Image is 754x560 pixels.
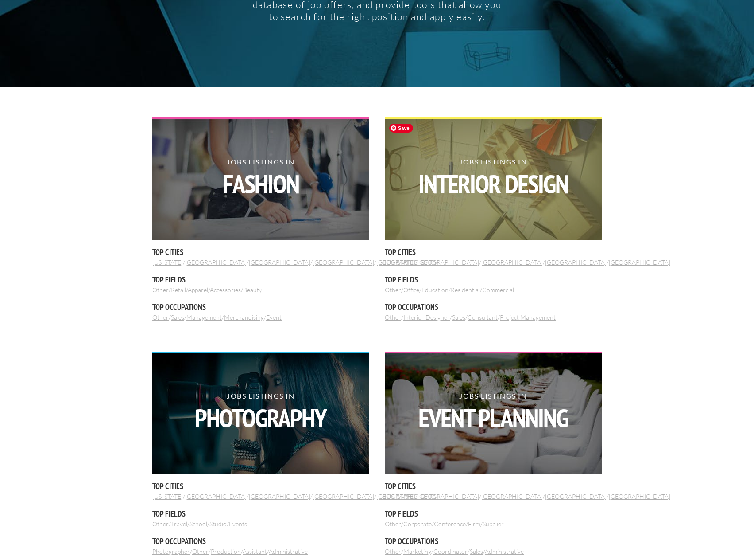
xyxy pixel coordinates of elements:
h5: Top Occupations [385,302,602,313]
a: [US_STATE] [152,258,183,266]
a: Travel [171,520,187,528]
a: [GEOGRAPHIC_DATA] [376,258,438,266]
a: Jobs Listings inPhotography [152,352,369,474]
strong: Fashion [152,171,369,197]
a: Sales [470,548,483,555]
a: Marketing [403,548,431,555]
a: Administrative [485,548,524,555]
a: [GEOGRAPHIC_DATA] [185,258,247,266]
a: Event [266,313,282,321]
img: girl wearing blue sleeveless blouse measuring a fashion drawing [152,119,369,240]
a: Retail [171,286,186,294]
a: [US_STATE] [385,258,415,266]
a: Office [403,286,419,294]
a: Apparel [188,286,208,294]
a: School [189,520,207,528]
a: Education [421,286,449,294]
a: Production [211,548,241,555]
a: [GEOGRAPHIC_DATA] [609,258,670,266]
a: Jobs Listings inInterior Design [385,117,602,240]
span: Save [389,124,413,133]
a: [GEOGRAPHIC_DATA] [249,258,310,266]
a: Other [385,520,401,528]
img: tan girl with dark hair holding a large camera and taking a picture [152,353,369,474]
a: Sales [171,313,184,321]
img: view looking down onto drafting table with glasses, wood models, a pen and book, and drafted drawing [385,119,602,240]
a: [GEOGRAPHIC_DATA] [418,258,479,266]
a: Other [192,548,209,555]
a: Events [229,520,247,528]
h5: Top Cities [152,247,369,258]
h2: Jobs Listings in [152,392,369,431]
a: Jobs Listings inEvent Planning [385,352,602,474]
a: Other [152,313,169,321]
a: [GEOGRAPHIC_DATA] [313,258,374,266]
a: Administrative [269,548,308,555]
a: Other [385,548,401,555]
h5: Top Occupations [385,536,602,547]
a: [US_STATE] [385,493,415,500]
strong: Event Planning [385,405,602,431]
div: / / / / / / / / / / / / [385,352,602,556]
h5: Top Cities [152,481,369,492]
div: / / / / / / / / / / / / [385,117,602,321]
a: Consultant [468,313,498,321]
a: Photographer [152,548,190,555]
a: Other [152,286,169,294]
a: Jobs Listings inFashion [152,117,369,240]
a: Studio [209,520,227,528]
a: Accessories [210,286,241,294]
h2: Jobs Listings in [152,158,369,197]
a: Supplier [483,520,504,528]
a: Sales [452,313,465,321]
h2: Jobs Listings in [385,392,602,431]
h5: Top Cities [385,481,602,492]
a: Firm [468,520,480,528]
h5: Top Fields [152,274,369,285]
a: Management [186,313,222,321]
a: Corporate [403,520,432,528]
a: [GEOGRAPHIC_DATA] [481,258,543,266]
a: [GEOGRAPHIC_DATA] [545,493,607,500]
a: [GEOGRAPHIC_DATA] [249,493,310,500]
h5: Top Occupations [152,302,369,313]
a: [GEOGRAPHIC_DATA] [545,258,607,266]
a: [GEOGRAPHIC_DATA] [609,493,670,500]
h5: Top Occupations [152,536,369,547]
div: / / / / / / / / / / / / [152,352,369,556]
a: Project Management [500,313,556,321]
a: Assistant [243,548,267,555]
a: [GEOGRAPHIC_DATA] [185,493,247,500]
h2: Jobs Listings in [385,158,602,197]
a: Coordinator [433,548,468,555]
a: Commercial [482,286,514,294]
h5: Top Fields [152,508,369,519]
h5: Top Cities [385,247,602,258]
h5: Top Fields [385,508,602,519]
a: [GEOGRAPHIC_DATA] [313,493,374,500]
a: Residential [451,286,480,294]
a: Other [385,286,401,294]
img: event planning photo of long white table with white chairs and place settings [385,353,602,474]
div: / / / / / / / / / / / / [152,117,369,321]
a: Other [152,520,169,528]
h5: Top Fields [385,274,602,285]
a: [GEOGRAPHIC_DATA] [376,493,438,500]
strong: Photography [152,405,369,431]
a: [US_STATE] [152,493,183,500]
a: [GEOGRAPHIC_DATA] [481,493,543,500]
a: Merchandising [224,313,264,321]
a: Other [385,313,401,321]
a: [GEOGRAPHIC_DATA] [418,493,479,500]
a: Interior Designer [403,313,450,321]
a: Beauty [243,286,262,294]
a: Conference [434,520,466,528]
strong: Interior Design [385,171,602,197]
